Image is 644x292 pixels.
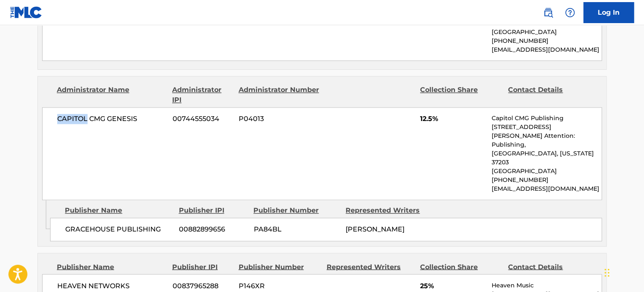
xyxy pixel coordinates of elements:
div: Publisher IPI [178,205,247,216]
p: [EMAIL_ADDRESS][DOMAIN_NAME] [492,184,601,193]
div: Drag [604,260,609,285]
p: [PHONE_NUMBER] [492,37,601,45]
span: P04013 [239,114,320,124]
img: search [543,8,553,18]
div: Collection Share [420,262,502,272]
p: [PHONE_NUMBER] [492,176,601,184]
p: [GEOGRAPHIC_DATA] [492,28,601,37]
span: P146XR [239,281,320,291]
div: Publisher Number [238,262,320,272]
div: Administrator Name [57,85,166,105]
p: [GEOGRAPHIC_DATA], [US_STATE] 37203 [492,149,601,167]
div: Help [562,4,578,21]
span: [PERSON_NAME] [346,225,404,233]
span: GRACEHOUSE PUBLISHING [65,224,173,234]
p: Heaven Music [492,281,601,289]
span: 00882899656 [179,224,247,234]
span: 00744555034 [173,114,232,124]
span: CAPITOL CMG GENESIS [57,114,166,124]
a: Public Search [540,4,556,21]
span: 25% [420,281,485,291]
span: PA84BL [253,224,339,234]
div: Publisher Number [253,205,339,216]
p: [EMAIL_ADDRESS][DOMAIN_NAME] [492,45,601,54]
div: Publisher IPI [172,262,232,272]
div: Contact Details [508,262,590,272]
a: Log In [583,2,634,23]
div: Administrator Number [238,85,320,105]
div: Publisher Name [65,205,172,216]
div: Administrator IPI [172,85,232,105]
div: Collection Share [420,85,502,105]
img: help [565,8,575,18]
span: 00837965288 [173,281,232,291]
div: Represented Writers [346,205,431,216]
iframe: Chat Widget [602,252,644,292]
span: 12.5% [420,114,485,124]
span: HEAVEN NETWORKS [57,281,166,291]
p: Capitol CMG Publishing [492,114,601,123]
p: [STREET_ADDRESS][PERSON_NAME] Attention: Publishing, [492,123,601,149]
p: [GEOGRAPHIC_DATA] [492,167,601,176]
div: Publisher Name [57,262,166,272]
img: MLC Logo [10,6,43,18]
div: Contact Details [508,85,590,105]
div: Represented Writers [327,262,414,272]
